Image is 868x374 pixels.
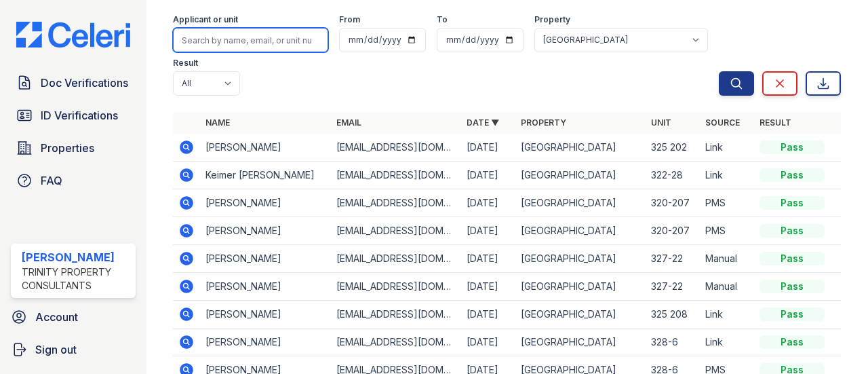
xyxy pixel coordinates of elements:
td: [PERSON_NAME] [200,245,330,273]
td: Link [700,162,754,189]
td: [DATE] [461,134,515,162]
div: Pass [759,280,825,293]
td: [GEOGRAPHIC_DATA] [515,329,646,356]
td: [PERSON_NAME] [200,329,330,356]
div: Pass [759,224,825,238]
div: [PERSON_NAME] [22,249,130,265]
div: Pass [759,196,825,210]
td: [GEOGRAPHIC_DATA] [515,301,646,329]
td: [DATE] [461,273,515,301]
a: ID Verifications [11,102,136,129]
a: Source [705,117,740,128]
a: Unit [651,117,671,128]
a: Date ▼ [467,117,499,128]
td: [GEOGRAPHIC_DATA] [515,245,646,273]
td: 320-207 [646,217,700,245]
a: Sign out [5,336,141,363]
td: [GEOGRAPHIC_DATA] [515,189,646,217]
div: Pass [759,307,825,321]
td: 322-28 [646,162,700,189]
td: 325 202 [646,134,700,162]
td: Link [700,329,754,356]
td: [EMAIL_ADDRESS][DOMAIN_NAME] [331,245,461,273]
td: [GEOGRAPHIC_DATA] [515,162,646,189]
td: Link [700,134,754,162]
div: Pass [759,252,825,265]
label: From [339,14,360,25]
td: [EMAIL_ADDRESS][DOMAIN_NAME] [331,162,461,189]
div: Pass [759,168,825,182]
td: [GEOGRAPHIC_DATA] [515,217,646,245]
td: 327-22 [646,245,700,273]
td: [PERSON_NAME] [200,189,330,217]
td: 327-22 [646,273,700,301]
td: Manual [700,273,754,301]
td: 325 208 [646,301,700,329]
span: Doc Verifications [41,75,128,91]
div: Pass [759,141,825,154]
a: FAQ [11,167,136,194]
td: [PERSON_NAME] [200,273,330,301]
span: FAQ [41,172,62,189]
a: Result [759,117,791,128]
span: ID Verifications [41,107,118,124]
label: Applicant or unit [173,14,238,25]
td: [EMAIL_ADDRESS][DOMAIN_NAME] [331,134,461,162]
a: Property [521,117,566,128]
td: PMS [700,217,754,245]
td: [DATE] [461,189,515,217]
input: Search by name, email, or unit number [173,28,328,52]
a: Account [5,303,141,331]
a: Name [205,117,230,128]
td: [EMAIL_ADDRESS][DOMAIN_NAME] [331,273,461,301]
td: [DATE] [461,217,515,245]
span: Sign out [35,341,77,358]
td: [GEOGRAPHIC_DATA] [515,134,646,162]
td: [DATE] [461,245,515,273]
label: To [437,14,448,25]
td: [PERSON_NAME] [200,301,330,329]
td: [EMAIL_ADDRESS][DOMAIN_NAME] [331,189,461,217]
td: [PERSON_NAME] [200,217,330,245]
td: [EMAIL_ADDRESS][DOMAIN_NAME] [331,217,461,245]
a: Email [336,117,361,128]
td: [EMAIL_ADDRESS][DOMAIN_NAME] [331,301,461,329]
td: Manual [700,245,754,273]
span: Account [35,309,78,325]
div: Trinity Property Consultants [22,265,130,293]
td: [PERSON_NAME] [200,134,330,162]
label: Result [173,58,198,69]
div: Pass [759,335,825,349]
a: Doc Verifications [11,69,136,96]
td: Keimer [PERSON_NAME] [200,162,330,189]
td: Link [700,301,754,329]
span: Properties [41,140,94,156]
td: [EMAIL_ADDRESS][DOMAIN_NAME] [331,329,461,356]
label: Property [534,14,570,25]
a: Properties [11,134,136,162]
td: [DATE] [461,329,515,356]
td: [DATE] [461,301,515,329]
td: 328-6 [646,329,700,356]
td: [GEOGRAPHIC_DATA] [515,273,646,301]
td: [DATE] [461,162,515,189]
td: 320-207 [646,189,700,217]
td: PMS [700,189,754,217]
img: CE_Logo_Blue-a8612792a0a2168367f1c8372b55b34899dd931a85d93a1a3d3e32e68fde9ad4.png [5,22,141,48]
